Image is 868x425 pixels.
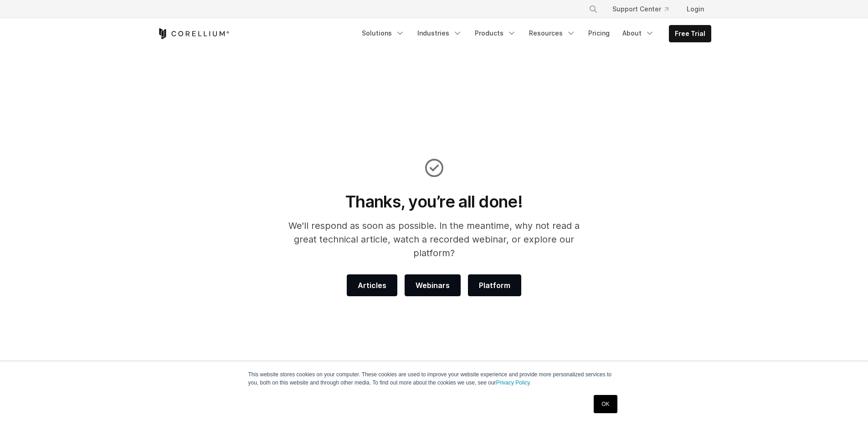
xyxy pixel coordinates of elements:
[416,280,450,291] span: Webinars
[468,274,521,296] a: Platform
[405,274,461,296] a: Webinars
[679,1,711,17] a: Login
[276,219,592,260] p: We'll respond as soon as possible. In the meantime, why not read a great technical article, watch...
[617,25,660,41] a: About
[356,25,410,41] a: Solutions
[157,28,230,39] a: Corellium Home
[605,1,676,17] a: Support Center
[594,395,617,413] a: OK
[479,280,510,291] span: Platform
[524,25,581,41] a: Resources
[356,25,711,42] div: Navigation Menu
[578,1,711,17] div: Navigation Menu
[496,379,531,386] a: Privacy Policy.
[669,25,711,42] a: Free Trial
[347,274,397,296] a: Articles
[469,25,522,41] a: Products
[358,280,386,291] span: Articles
[276,192,592,212] h1: Thanks, you’re all done!
[583,25,615,41] a: Pricing
[248,370,620,387] p: This website stores cookies on your computer. These cookies are used to improve your website expe...
[585,1,601,17] button: Search
[412,25,467,41] a: Industries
